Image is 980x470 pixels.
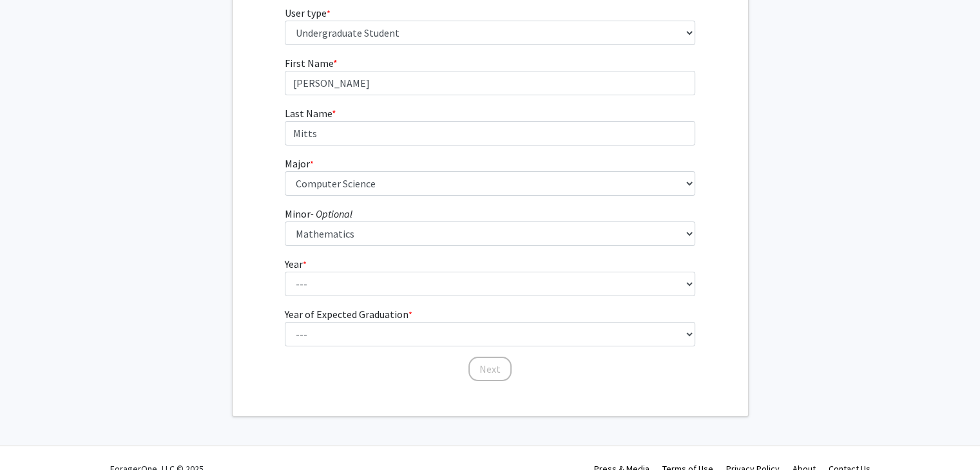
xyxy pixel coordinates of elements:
label: Minor [285,206,352,221]
iframe: Chat [10,412,55,460]
label: Major [285,156,314,171]
i: - Optional [311,207,352,220]
label: Year [285,256,307,272]
button: Next [468,357,512,381]
span: First Name [285,57,333,70]
label: Year of Expected Graduation [285,306,412,322]
span: Last Name [285,107,332,120]
label: User type [285,5,331,21]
